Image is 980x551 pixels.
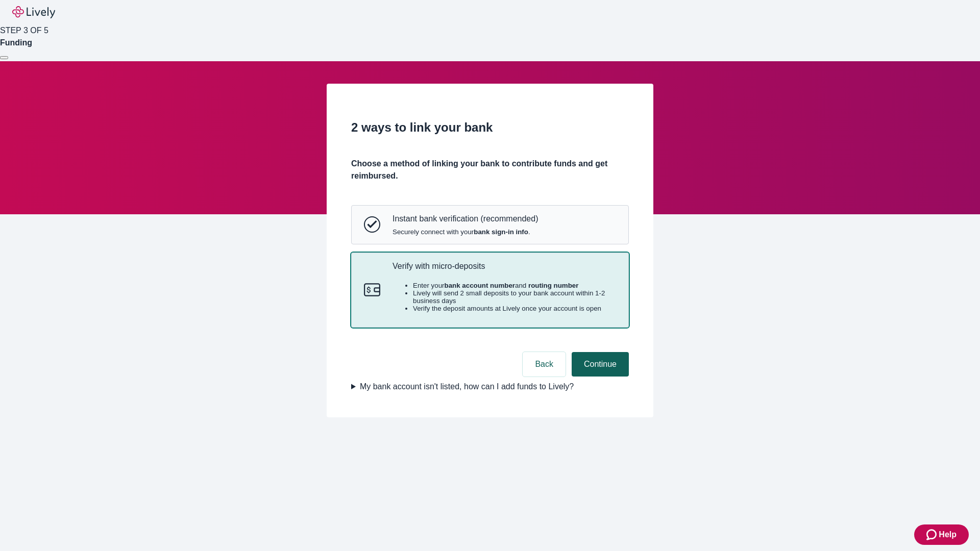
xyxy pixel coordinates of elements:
strong: bank sign-in info [474,228,528,236]
li: Enter your and [413,282,616,289]
button: Instant bank verificationInstant bank verification (recommended)Securely connect with yourbank si... [352,206,628,243]
h2: 2 ways to link your bank [351,118,629,137]
p: Instant bank verification (recommended) [393,214,538,223]
button: Continue [572,352,629,377]
strong: bank account number [445,282,516,289]
svg: Micro-deposits [364,282,380,298]
summary: My bank account isn't listed, how can I add funds to Lively? [351,381,629,393]
li: Lively will send 2 small deposits to your bank account within 1-2 business days [413,289,616,305]
h4: Choose a method of linking your bank to contribute funds and get reimbursed. [351,158,629,182]
strong: routing number [528,282,578,289]
svg: Zendesk support icon [926,529,939,541]
li: Verify the deposit amounts at Lively once your account is open [413,305,616,312]
svg: Instant bank verification [364,216,380,233]
span: Help [939,529,957,541]
button: Back [523,352,566,377]
button: Micro-depositsVerify with micro-depositsEnter yourbank account numberand routing numberLively wil... [352,253,628,328]
span: Securely connect with your . [393,228,538,236]
img: Lively [12,6,55,18]
p: Verify with micro-deposits [393,261,616,271]
button: Zendesk support iconHelp [914,524,969,545]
